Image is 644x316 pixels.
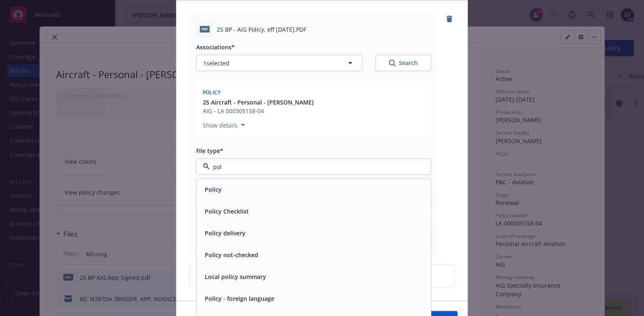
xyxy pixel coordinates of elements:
[205,251,258,260] button: Policy not-checked
[190,264,454,288] div: Upload new files
[205,273,266,281] button: Local policy summary
[205,295,274,303] button: Policy - foreign language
